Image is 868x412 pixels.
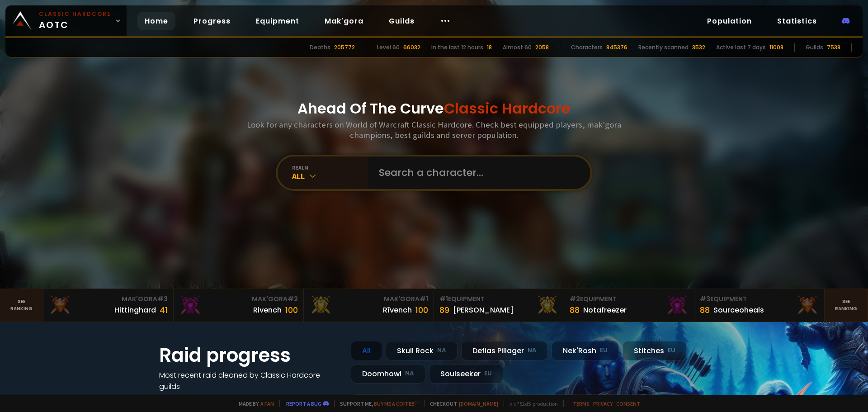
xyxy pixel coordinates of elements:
[179,294,298,304] div: Mak'Gora
[243,119,625,140] h3: Look for any characters on World of Warcraft Classic Hardcore. Check best equipped players, mak'g...
[415,304,428,316] div: 100
[583,304,627,316] div: Notafreezer
[351,364,425,384] div: Doomhowl
[459,400,498,407] a: [DOMAIN_NAME]
[700,12,759,30] a: Population
[444,98,571,118] span: Classic Hardcore
[405,369,414,378] small: NA
[377,43,400,52] div: Level 60
[453,304,514,316] div: [PERSON_NAME]
[249,12,307,30] a: Equipment
[487,43,492,52] div: 18
[374,400,419,407] a: Buy me a coffee
[694,289,825,322] a: #3Equipment88Sourceoheals
[570,294,580,303] span: # 2
[386,341,458,360] div: Skull Rock
[334,43,355,52] div: 205772
[713,304,764,316] div: Sourceoheals
[535,43,549,52] div: 2058
[304,289,434,322] a: Mak'Gora#1Rîvench100
[806,43,823,52] div: Guilds
[292,171,368,181] div: All
[114,304,156,316] div: Hittinghard
[159,393,218,403] a: See all progress
[160,304,168,316] div: 41
[292,164,368,171] div: realm
[5,5,127,36] a: Classic HardcoreAOTC
[286,400,321,407] a: Report a bug
[504,400,558,407] span: v. d752d5 - production
[827,43,840,52] div: 7538
[431,43,483,52] div: In the last 12 hours
[334,400,419,407] span: Support me,
[570,304,580,316] div: 88
[351,341,382,360] div: All
[309,294,428,304] div: Mak'Gora
[429,364,503,384] div: Soulseeker
[564,289,694,322] a: #2Equipment88Notafreezer
[420,294,428,303] span: # 1
[623,341,687,360] div: Stitches
[39,10,111,18] small: Classic Hardcore
[461,341,548,360] div: Defias Pillager
[570,294,689,304] div: Equipment
[716,43,766,52] div: Active last 7 days
[484,369,492,378] small: EU
[43,289,174,322] a: Mak'Gora#3Hittinghard41
[700,304,710,316] div: 88
[383,304,412,316] div: Rîvench
[606,43,627,52] div: 845376
[437,346,446,355] small: NA
[403,43,420,52] div: 66032
[157,294,168,303] span: # 3
[373,156,580,189] input: Search a character...
[288,294,298,303] span: # 2
[233,400,274,407] span: Made by
[593,400,613,407] a: Privacy
[424,400,498,407] span: Checkout
[692,43,705,52] div: 3532
[700,294,819,304] div: Equipment
[769,43,783,52] div: 11008
[317,12,371,30] a: Mak'gora
[439,294,558,304] div: Equipment
[439,294,448,303] span: # 1
[382,12,422,30] a: Guilds
[600,346,608,355] small: EU
[253,304,282,316] div: Rivench
[638,43,689,52] div: Recently scanned
[770,12,824,30] a: Statistics
[297,98,571,119] h1: Ahead Of The Curve
[825,289,868,322] a: Seeranking
[528,346,537,355] small: NA
[310,43,330,52] div: Deaths
[552,341,619,360] div: Nek'Rosh
[434,289,564,322] a: #1Equipment89[PERSON_NAME]
[137,12,175,30] a: Home
[174,289,304,322] a: Mak'Gora#2Rivench100
[260,400,274,407] a: a fan
[668,346,675,355] small: EU
[159,341,340,369] h1: Raid progress
[439,304,449,316] div: 89
[159,369,340,392] h4: Most recent raid cleaned by Classic Hardcore guilds
[39,10,111,32] span: AOTC
[700,294,710,303] span: # 3
[573,400,590,407] a: Terms
[285,304,298,316] div: 100
[571,43,603,52] div: Characters
[503,43,532,52] div: Almost 60
[616,400,640,407] a: Consent
[49,294,168,304] div: Mak'Gora
[186,12,238,30] a: Progress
